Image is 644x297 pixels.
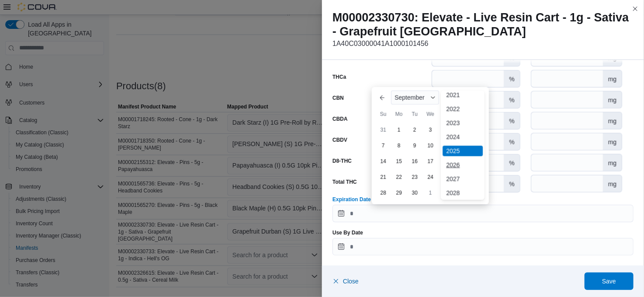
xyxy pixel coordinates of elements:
[423,186,437,200] div: day-1
[443,118,483,128] div: 2023
[423,139,437,153] div: day-10
[392,139,406,153] div: day-8
[504,133,519,150] div: %
[504,154,519,171] div: %
[439,170,453,184] div: day-25
[376,154,390,168] div: day-14
[408,123,422,137] div: day-2
[439,154,453,168] div: day-18
[439,186,453,200] div: day-2
[391,91,439,105] div: Button. Open the month selector. September is currently selected.
[392,154,406,168] div: day-15
[408,107,422,121] div: Tu
[443,90,483,100] div: 2021
[332,205,634,222] input: Press the down key to enter a popover containing a calendar. Press the escape key to close the po...
[376,170,390,184] div: day-21
[603,112,622,129] div: mg
[443,160,483,170] div: 2026
[376,186,390,200] div: day-28
[504,91,519,108] div: %
[392,107,406,121] div: Mo
[332,157,352,164] label: D8-THC
[439,139,453,153] div: day-11
[504,70,519,87] div: %
[332,73,346,80] label: THCa
[375,122,485,201] div: September, 2025
[376,123,390,137] div: day-31
[332,94,344,101] label: CBN
[392,170,406,184] div: day-22
[332,273,359,290] button: Close
[408,186,422,200] div: day-30
[408,154,422,168] div: day-16
[343,277,359,286] span: Close
[603,175,622,192] div: mg
[332,229,363,236] label: Use By Date
[332,115,348,122] label: CBDA
[376,107,390,121] div: Su
[332,10,634,38] h2: M00002330730: Elevate - Live Resin Cart - 1g - Sativa - Grapefruit [GEOGRAPHIC_DATA]
[423,107,437,121] div: We
[443,188,483,198] div: 2028
[603,70,622,87] div: mg
[375,91,389,105] button: Previous Month
[332,178,357,185] label: Total THC
[603,154,622,171] div: mg
[376,139,390,153] div: day-7
[585,273,634,290] button: Save
[332,238,634,255] input: Press the down key to open a popover containing a calendar.
[408,170,422,184] div: day-23
[332,196,371,203] label: Expiration Date
[443,146,483,156] div: 2025
[408,139,422,153] div: day-9
[392,123,406,137] div: day-1
[439,123,453,137] div: day-4
[603,91,622,108] div: mg
[504,175,519,192] div: %
[504,112,519,129] div: %
[332,38,634,49] p: 1A40C03000041A1000101456
[443,174,483,184] div: 2027
[423,170,437,184] div: day-24
[443,132,483,142] div: 2024
[602,277,616,286] span: Save
[439,107,453,121] div: Th
[332,136,347,143] label: CBDV
[395,94,424,101] span: September
[630,3,641,14] button: Close this dialog
[392,186,406,200] div: day-29
[603,133,622,150] div: mg
[423,123,437,137] div: day-3
[423,154,437,168] div: day-17
[443,104,483,114] div: 2022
